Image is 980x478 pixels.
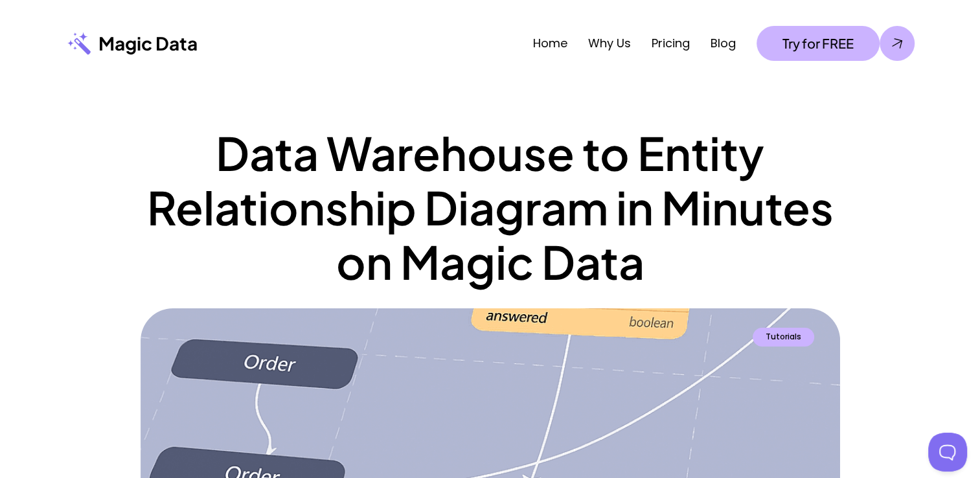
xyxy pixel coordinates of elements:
[928,433,967,472] iframe: Toggle Customer Support
[141,126,840,289] h1: Data Warehouse to Entity Relationship Diagram in Minutes on Magic Data
[711,35,736,51] a: Blog
[766,332,801,343] p: Tutorials
[533,35,567,51] a: Home
[782,36,854,51] p: Try for FREE
[757,26,915,61] a: Try for FREE
[98,32,198,55] p: Magic Data
[588,35,631,51] a: Why Us
[652,35,690,51] a: Pricing
[47,30,198,57] a: Magic Data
